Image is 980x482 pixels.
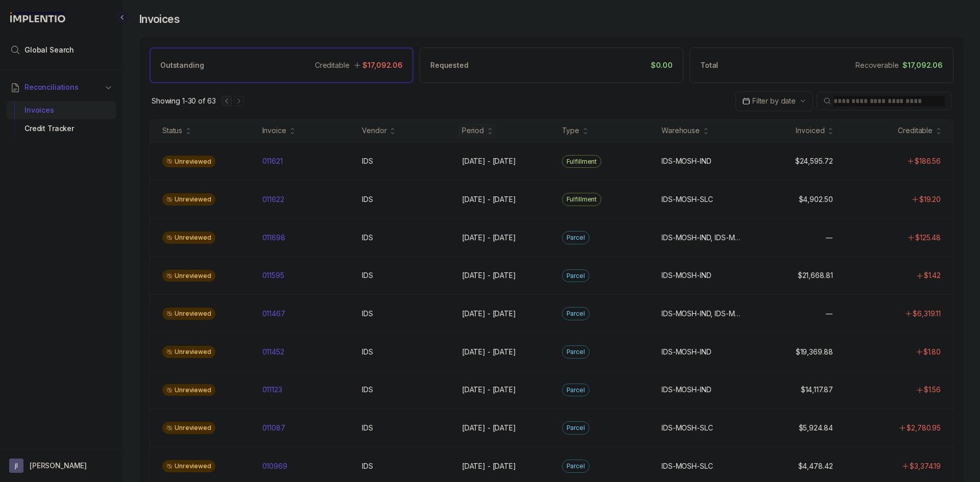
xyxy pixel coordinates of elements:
p: IDS-MOSH-SLC [661,194,713,205]
p: $14,117.87 [801,385,833,395]
p: IDS-MOSH-IND, IDS-MOSH-SLC [661,233,741,243]
p: IDS-MOSH-IND [661,156,711,166]
p: $6,319.11 [913,309,941,319]
button: Reconciliations [6,76,116,98]
div: Unreviewed [162,232,215,244]
p: IDS [362,156,373,166]
div: Remaining page entries [152,96,215,106]
p: Showing 1-30 of 63 [152,96,215,106]
p: Parcel [567,423,585,433]
p: $5,924.84 [799,423,833,433]
p: [DATE] - [DATE] [462,309,516,319]
p: IDS-MOSH-SLC [661,461,713,471]
div: Unreviewed [162,308,215,320]
p: [DATE] - [DATE] [462,233,516,243]
p: 011698 [262,233,285,243]
div: Unreviewed [162,270,215,282]
button: Date Range Picker [736,91,813,111]
div: Unreviewed [162,422,215,434]
p: 011621 [262,156,283,166]
p: $3,374.19 [910,461,941,471]
div: Unreviewed [162,193,215,206]
p: IDS [362,309,373,319]
p: 011595 [262,270,284,281]
div: Invoices [14,101,108,119]
p: Outstanding [160,60,204,70]
p: $24,595.72 [795,156,833,166]
div: Status [162,125,182,136]
p: $186.56 [915,156,941,166]
p: Fulfillment [567,194,597,205]
p: [DATE] - [DATE] [462,194,516,205]
p: IDS-MOSH-IND [661,270,711,281]
div: Reconciliations [6,99,116,140]
p: — [826,233,833,243]
p: [DATE] - [DATE] [462,423,516,433]
p: Parcel [567,309,585,319]
p: [DATE] - [DATE] [462,156,516,166]
p: $17,092.06 [362,60,403,70]
p: $1.56 [924,385,941,395]
p: IDS [362,423,373,433]
p: IDS [362,347,373,357]
h4: Invoices [139,12,180,27]
span: Reconciliations [24,82,79,92]
p: 011452 [262,347,284,357]
button: User initials[PERSON_NAME] [9,459,113,473]
p: $1.80 [923,347,941,357]
div: Unreviewed [162,460,215,472]
p: $2,780.95 [906,423,941,433]
p: IDS-MOSH-IND [661,347,711,357]
p: Total [700,60,718,70]
p: Parcel [567,271,585,281]
p: Parcel [567,461,585,471]
p: IDS-MOSH-IND, IDS-MOSH-SLC [661,309,741,319]
div: Period [462,125,484,136]
div: Vendor [362,125,386,136]
span: Filter by date [752,96,796,105]
div: Type [562,125,579,136]
search: Date Range Picker [742,96,796,106]
p: — [826,309,833,319]
p: IDS [362,270,373,281]
p: $1.42 [924,270,941,281]
p: IDS [362,194,373,205]
div: Collapse Icon [116,11,129,23]
p: [DATE] - [DATE] [462,270,516,281]
p: Parcel [567,347,585,357]
p: Requested [430,60,469,70]
p: $4,902.50 [799,194,833,205]
p: Parcel [567,233,585,243]
p: IDS-MOSH-IND [661,385,711,395]
p: 011622 [262,194,284,205]
div: Unreviewed [162,156,215,168]
p: IDS-MOSH-SLC [661,423,713,433]
p: IDS [362,233,373,243]
div: Invoice [262,125,286,136]
p: 011087 [262,423,285,433]
p: [DATE] - [DATE] [462,461,516,471]
p: [DATE] - [DATE] [462,385,516,395]
div: Warehouse [661,125,700,136]
p: [DATE] - [DATE] [462,347,516,357]
div: Unreviewed [162,384,215,396]
p: 010969 [262,461,287,471]
p: IDS [362,461,373,471]
p: IDS [362,385,373,395]
span: Global Search [24,45,74,55]
p: $17,092.06 [902,60,943,70]
div: Credit Tracker [14,119,108,138]
p: 011123 [262,385,282,395]
span: User initials [9,459,23,473]
p: Fulfillment [567,157,597,167]
p: $19.20 [919,194,941,205]
div: Unreviewed [162,346,215,358]
p: Parcel [567,385,585,395]
p: $0.00 [651,60,673,70]
button: Next Page [234,96,244,106]
p: $21,668.81 [798,270,833,281]
p: [PERSON_NAME] [30,461,87,471]
p: Creditable [315,60,350,70]
div: Invoiced [796,125,824,136]
p: $19,369.88 [796,347,833,357]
